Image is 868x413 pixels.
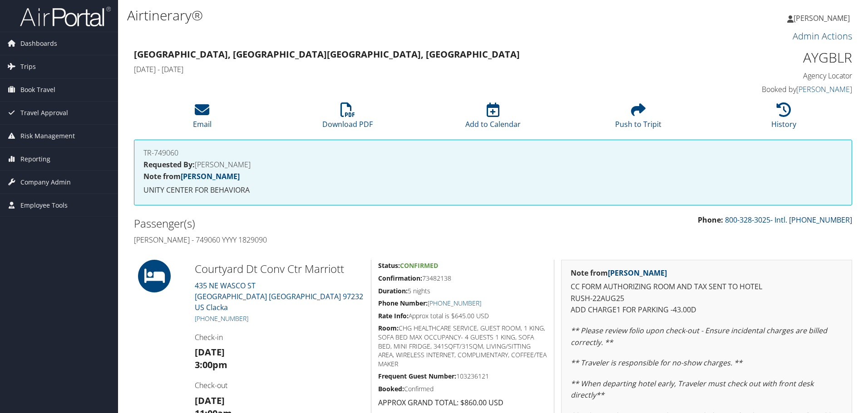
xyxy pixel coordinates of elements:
strong: Phone Number: [378,299,428,307]
strong: [DATE] [195,394,225,407]
strong: Status: [378,261,400,270]
strong: Booked: [378,384,404,393]
span: Trips [20,55,36,78]
p: CC FORM AUTHORIZING ROOM AND TAX SENT TO HOTEL RUSH-22AUG25 ADD CHARGE1 FOR PARKING -43.00D [571,281,843,316]
strong: [GEOGRAPHIC_DATA], [GEOGRAPHIC_DATA] [GEOGRAPHIC_DATA], [GEOGRAPHIC_DATA] [134,48,520,60]
span: [PERSON_NAME] [794,13,850,23]
h1: AYGBLR [683,48,852,67]
em: ** Traveler is responsible for no-show charges. ** [571,358,742,368]
strong: Phone: [698,215,723,225]
h4: Booked by [683,84,852,94]
h5: 103236121 [378,372,547,381]
span: Reporting [20,148,50,170]
h4: [DATE] - [DATE] [134,64,669,74]
a: 435 NE WASCO ST[GEOGRAPHIC_DATA] [GEOGRAPHIC_DATA] 97232 US Clacka [195,281,363,312]
h4: [PERSON_NAME] - 749060 YYYY 1829090 [134,235,486,245]
strong: Duration: [378,287,408,295]
a: 800-328-3025- Intl. [PHONE_NUMBER] [725,215,852,225]
span: Employee Tools [20,194,68,217]
span: Company Admin [20,171,71,194]
h4: Check-in [195,332,364,342]
span: Book Travel [20,78,55,101]
h5: 73482138 [378,274,547,283]
p: APPROX GRAND TOTAL: $860.00 USD [378,397,547,409]
a: Download PDF [322,107,373,129]
a: Push to Tripit [615,107,661,129]
p: UNITY CENTER FOR BEHAVIORA [143,185,843,196]
h1: Airtinerary® [127,6,615,25]
h5: CHG HEALTHCARE SERVICE, GUEST ROOM, 1 KING, SOFA BED MAX OCCUPANCY- 4 GUESTS 1 KING, SOFA BED, MI... [378,324,547,368]
strong: Room: [378,324,399,332]
em: ** When departing hotel early, Traveler must check out with front desk directly** [571,379,814,400]
strong: Frequent Guest Number: [378,372,456,380]
strong: Requested By: [143,160,195,170]
h4: Agency Locator [683,71,852,81]
strong: Rate Info: [378,311,409,320]
strong: Note from [571,268,667,278]
em: ** Please review folio upon check-out - Ensure incidental charges are billed correctly. ** [571,326,827,347]
h5: Approx total is $645.00 USD [378,311,547,321]
span: Risk Management [20,125,75,147]
a: Add to Calendar [465,107,521,129]
a: [PHONE_NUMBER] [195,314,248,323]
a: [PERSON_NAME] [787,5,859,32]
h4: Check-out [195,380,364,390]
h2: Courtyard Dt Conv Ctr Marriott [195,261,364,277]
a: Admin Actions [793,30,852,42]
span: Confirmed [400,261,438,270]
span: Travel Approval [20,102,68,124]
a: [PERSON_NAME] [608,268,667,278]
img: airportal-logo.png [20,6,111,27]
a: [PHONE_NUMBER] [428,299,481,307]
h2: Passenger(s) [134,216,486,231]
a: [PERSON_NAME] [181,171,240,181]
a: Email [193,107,212,129]
h5: Confirmed [378,384,547,394]
h4: [PERSON_NAME] [143,161,843,168]
strong: 3:00pm [195,359,227,371]
strong: Note from [143,171,240,181]
h5: 5 nights [378,287,547,296]
strong: Confirmation: [378,274,422,282]
a: History [771,107,796,129]
span: Dashboards [20,32,57,55]
h4: TR-749060 [143,149,843,156]
strong: [DATE] [195,346,225,358]
a: [PERSON_NAME] [796,84,852,94]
